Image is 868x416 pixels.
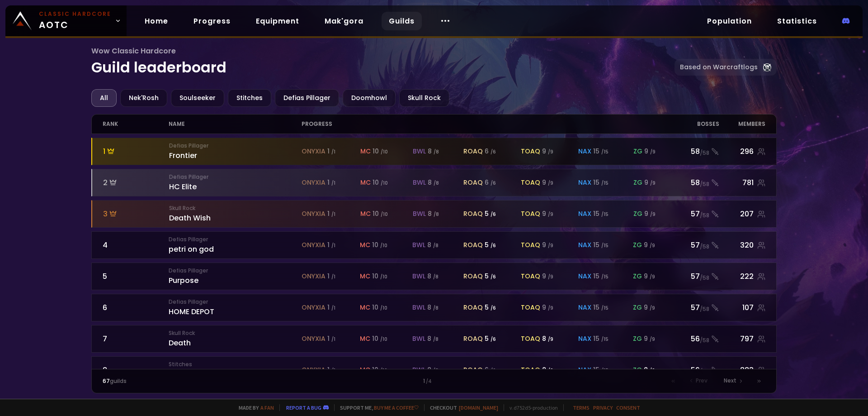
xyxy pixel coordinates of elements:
[675,59,777,76] a: Based on Warcraftlogs
[91,294,777,321] a: 6Defias PillagerHOME DEPOTonyxia 1 /1mc 10 /10bwl 8 /8roaq 5 /6toaq 9 /9nax 15 /15zg 9 /957/58107
[463,303,483,312] span: roaq
[644,209,656,219] div: 9
[381,211,388,218] small: / 10
[548,211,553,218] small: / 9
[360,272,370,281] span: mc
[719,177,766,188] div: 781
[327,365,335,375] div: 1
[228,89,271,107] div: Stitches
[413,209,426,219] span: bwl
[169,329,301,349] div: Death
[601,211,609,218] small: / 15
[424,404,498,411] span: Checkout
[380,336,387,343] small: / 10
[504,404,558,411] span: v. d752d5 - production
[666,239,719,251] div: 57
[302,334,325,344] span: onyxia
[374,404,419,411] a: Buy me a coffee
[593,147,609,156] div: 15
[372,334,387,344] div: 10
[633,334,642,344] span: zg
[372,365,387,375] div: 10
[360,240,370,250] span: mc
[650,211,656,218] small: / 9
[103,271,169,282] div: 5
[331,273,335,280] small: / 1
[343,89,396,107] div: Doomhowl
[548,148,553,155] small: / 9
[700,274,709,282] small: / 58
[601,180,609,186] small: / 15
[542,365,553,375] div: 8
[5,5,127,36] a: Classic HardcoreAOTC
[302,115,666,134] div: progress
[137,12,175,30] a: Home
[521,303,540,312] span: toaq
[666,333,719,344] div: 56
[459,404,498,411] a: [DOMAIN_NAME]
[700,243,709,251] small: / 58
[719,146,766,157] div: 296
[463,178,483,187] span: roaq
[485,334,496,344] div: 5
[413,147,426,156] span: bwl
[463,147,483,156] span: roaq
[719,239,766,251] div: 320
[186,12,238,30] a: Progress
[485,303,496,312] div: 5
[427,303,439,312] div: 8
[331,242,335,249] small: / 1
[317,12,371,30] a: Mak'gora
[485,147,496,156] div: 6
[601,148,609,155] small: / 15
[573,404,590,411] a: Terms
[169,360,301,368] small: Stitches
[644,240,655,250] div: 9
[633,240,642,250] span: zg
[666,115,719,134] div: Bosses
[724,377,736,385] span: Next
[169,204,302,224] div: Death Wish
[491,148,496,155] small: / 6
[542,147,553,156] div: 9
[428,178,439,187] div: 8
[666,364,719,376] div: 56
[360,303,370,312] span: mc
[169,267,301,286] div: Purpose
[327,209,335,219] div: 1
[331,367,335,374] small: / 1
[578,303,591,312] span: nax
[373,178,388,187] div: 10
[412,303,425,312] span: bwl
[91,325,777,353] a: 7Skull RockDeathonyxia 1 /1mc 10 /10bwl 8 /8roaq 5 /6toaq 8 /9nax 15 /15zg 9 /956/58797
[463,334,483,344] span: roaq
[103,177,170,188] div: 2
[382,12,422,30] a: Guilds
[91,200,777,228] a: 3Skull RockDeath Wishonyxia 1 /1mc 10 /10bwl 8 /8roaq 5 /6toaq 9 /9nax 15 /15zg 9 /957/58207
[644,365,655,375] div: 8
[171,89,224,107] div: Soulseeker
[412,240,425,250] span: bwl
[302,272,325,281] span: onyxia
[593,334,609,344] div: 15
[548,367,553,374] small: / 9
[578,365,591,375] span: nax
[103,146,170,157] div: 1
[578,334,591,344] span: nax
[633,303,642,312] span: zg
[463,272,483,281] span: roaq
[169,235,301,244] small: Defias Pillager
[696,377,708,385] span: Prev
[485,178,496,187] div: 6
[380,242,387,249] small: / 10
[103,364,169,376] div: 8
[521,178,540,187] span: toaq
[491,367,496,374] small: / 6
[331,336,335,343] small: / 1
[103,239,169,251] div: 4
[650,336,655,343] small: / 9
[593,404,613,411] a: Privacy
[700,336,709,344] small: / 58
[91,45,675,57] span: Wow Classic Hardcore
[578,240,591,250] span: nax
